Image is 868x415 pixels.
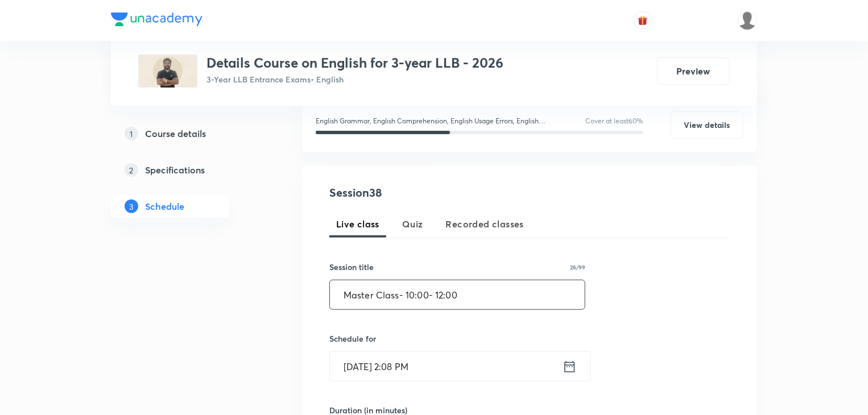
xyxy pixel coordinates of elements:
[206,55,503,71] h3: Details Course on English for 3-year LLB - 2026
[206,73,503,85] p: 3-Year LLB Entrance Exams • English
[125,127,138,140] p: 1
[111,122,266,145] a: 1Course details
[570,264,585,270] p: 26/99
[638,15,648,26] img: avatar
[145,200,184,213] h5: Schedule
[738,11,757,30] img: sejal
[329,333,585,345] h6: Schedule for
[145,127,206,140] h5: Course details
[634,11,652,30] button: avatar
[138,55,197,88] img: D8B93661-E61D-4802-9647-37907A377B45_plus.png
[671,111,743,139] button: View details
[657,57,730,85] button: Preview
[446,217,524,231] span: Recorded classes
[111,13,202,26] img: Company Logo
[330,280,585,309] input: A great title is short, clear and descriptive
[329,184,537,201] h4: Session 38
[111,13,202,29] a: Company Logo
[336,217,379,231] span: Live class
[316,116,553,126] p: English Grammar, English Comprehension, English Usage Errors, English Vocabulary
[329,261,374,273] h6: Session title
[125,163,138,177] p: 2
[585,116,643,126] p: Cover at least 60 %
[402,217,423,231] span: Quiz
[145,163,205,177] h5: Specifications
[125,200,138,213] p: 3
[111,159,266,181] a: 2Specifications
